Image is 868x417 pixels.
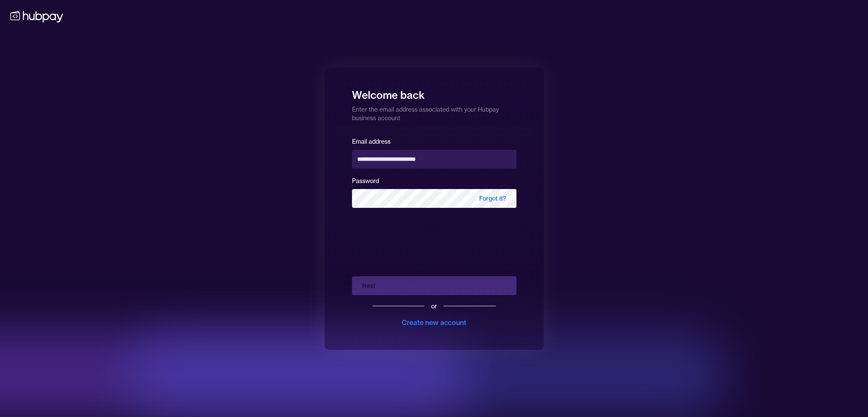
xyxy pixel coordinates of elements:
[352,138,391,145] label: Email address
[431,302,437,311] div: or
[402,317,466,328] div: Create new account
[352,177,379,185] label: Password
[469,189,516,208] span: Forgot it?
[352,102,516,122] p: Enter the email address associated with your Hubpay business account
[352,83,516,102] h1: Welcome back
